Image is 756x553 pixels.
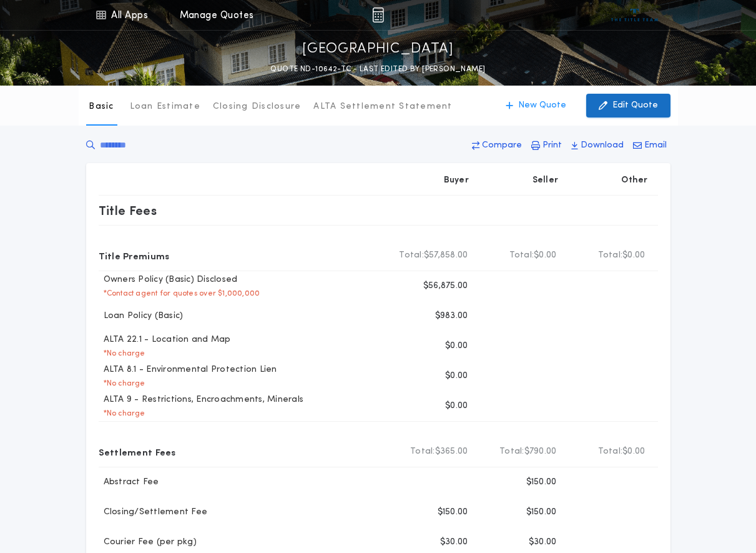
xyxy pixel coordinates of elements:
[399,249,424,262] b: Total:
[99,394,304,406] p: ALTA 9 - Restrictions, Encroachments, Minerals
[542,139,562,152] p: Print
[99,506,208,519] p: Closing/Settlement Fee
[468,134,526,157] button: Compare
[99,310,184,322] p: Loan Policy (Basic)
[99,536,197,549] p: Courier Fee (per pkg)
[529,536,557,549] p: $30.00
[99,274,238,286] p: Owners Policy (Basic) Disclosed
[445,340,468,352] p: $0.00
[99,246,170,266] p: Title Premiums
[302,39,454,59] p: [GEOGRAPHIC_DATA]
[270,63,485,76] p: QUOTE ND-10642-TC - LAST EDITED BY [PERSON_NAME]
[526,506,557,519] p: $150.00
[130,101,200,113] p: Loan Estimate
[99,349,145,359] p: * No charge
[533,174,559,187] p: Seller
[99,364,277,376] p: ALTA 8.1 - Environmental Protection Lien
[372,7,384,22] img: img
[438,506,468,519] p: $150.00
[213,101,302,113] p: Closing Disclosure
[567,134,627,157] button: Download
[622,446,645,458] span: $0.00
[440,536,468,549] p: $30.00
[621,174,647,187] p: Other
[622,249,645,262] span: $0.00
[528,134,566,157] button: Print
[629,134,670,157] button: Email
[99,409,145,419] p: * No charge
[534,249,556,262] span: $0.00
[509,249,534,262] b: Total:
[518,99,566,112] p: New Quote
[435,310,468,322] p: $983.00
[499,446,524,458] b: Total:
[444,174,469,187] p: Buyer
[612,99,658,112] p: Edit Quote
[99,201,157,221] p: Title Fees
[424,249,468,262] span: $57,858.00
[493,94,579,117] button: New Quote
[598,446,623,458] b: Total:
[99,442,176,462] p: Settlement Fees
[99,334,231,346] p: ALTA 22.1 - Location and Map
[423,280,468,292] p: $56,875.00
[410,446,435,458] b: Total:
[586,94,670,117] button: Edit Quote
[526,476,557,489] p: $150.00
[435,446,468,458] span: $365.00
[445,370,468,382] p: $0.00
[524,446,557,458] span: $790.00
[313,101,452,113] p: ALTA Settlement Statement
[89,101,114,113] p: Basic
[611,9,658,21] img: vs-icon
[99,289,260,299] p: * Contact agent for quotes over $1,000,000
[445,400,468,412] p: $0.00
[99,476,159,489] p: Abstract Fee
[644,139,667,152] p: Email
[581,139,624,152] p: Download
[598,249,623,262] b: Total:
[99,379,145,389] p: * No charge
[482,139,522,152] p: Compare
